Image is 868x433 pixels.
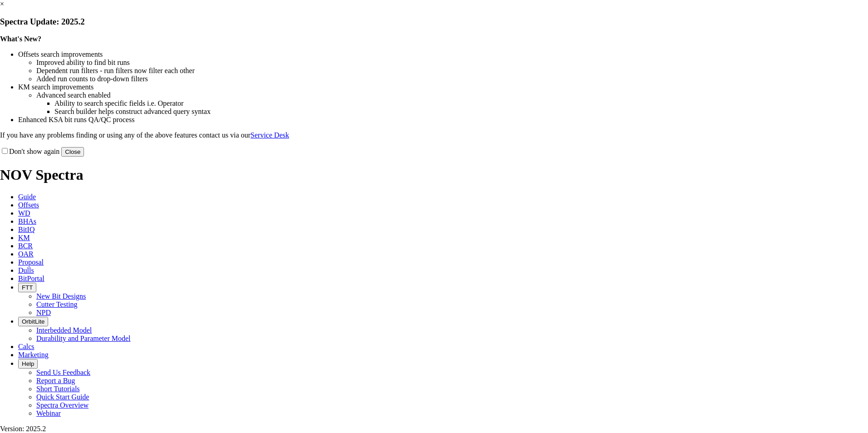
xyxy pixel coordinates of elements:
[22,318,44,325] span: OrbitLite
[36,377,75,384] a: Report a Bug
[18,226,35,233] span: BitIQ
[18,275,44,282] span: BitPortal
[36,59,868,67] li: Improved ability to find bit runs
[2,148,8,154] input: Don't show again
[18,234,30,241] span: KM
[36,309,51,316] a: NPD
[18,50,868,59] li: Offsets search improvements
[22,284,33,291] span: FTT
[36,409,61,417] a: Webinar
[36,385,80,393] a: Short Tutorials
[36,369,90,376] a: Send Us Feedback
[36,326,92,334] a: Interbedded Model
[18,351,49,359] span: Marketing
[36,300,78,308] a: Cutter Testing
[36,75,868,83] li: Added run counts to drop-down filters
[36,335,131,342] a: Durability and Parameter Model
[18,343,35,350] span: Calcs
[251,131,289,139] a: Service Desk
[18,209,30,217] span: WD
[22,360,34,367] span: Help
[61,147,84,157] button: Close
[18,217,36,225] span: BHAs
[18,116,868,124] li: Enhanced KSA bit runs QA/QC process
[36,292,86,300] a: New Bit Designs
[36,67,868,75] li: Dependent run filters - run filters now filter each other
[18,193,36,201] span: Guide
[18,250,34,258] span: OAR
[18,83,868,91] li: KM search improvements
[54,99,868,108] li: Ability to search specific fields i.e. Operator
[54,108,868,116] li: Search builder helps construct advanced query syntax
[36,393,89,401] a: Quick Start Guide
[18,266,34,274] span: Dulls
[18,258,44,266] span: Proposal
[18,242,33,250] span: BCR
[36,91,868,99] li: Advanced search enabled
[36,401,89,409] a: Spectra Overview
[18,201,39,209] span: Offsets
